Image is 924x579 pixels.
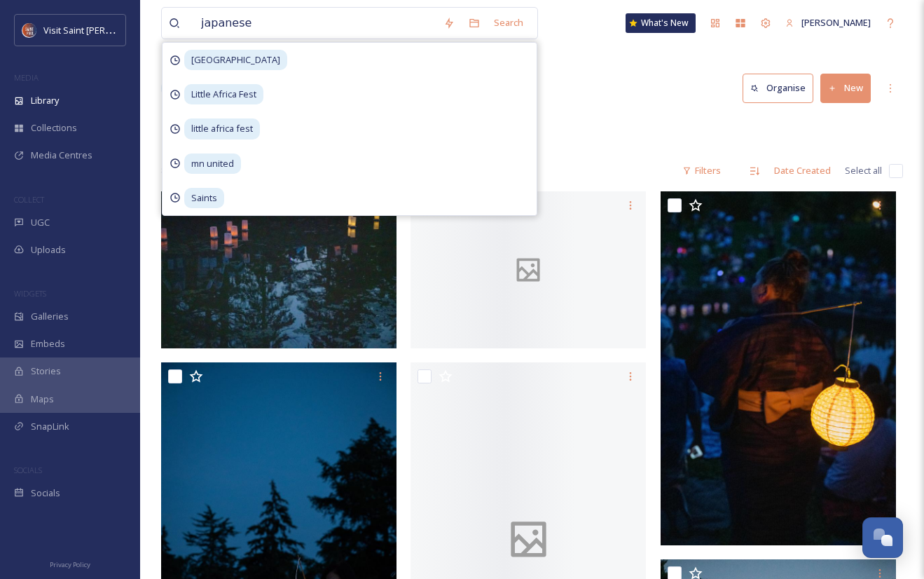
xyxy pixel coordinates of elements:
span: [GEOGRAPHIC_DATA] [184,50,287,70]
span: WIDGETS [14,288,46,299]
span: 86 file s [161,164,189,177]
span: MEDIA [14,72,39,83]
span: Select all [845,164,882,177]
button: Organise [743,74,813,102]
span: SnapLink [31,420,69,433]
div: Date Created [767,157,838,184]
span: SOCIALS [14,465,42,475]
div: Search [487,9,530,36]
span: UGC [31,216,50,229]
span: Socials [31,486,60,500]
span: Embeds [31,337,65,350]
span: little africa fest [184,118,260,139]
a: Privacy Policy [50,555,90,572]
span: Stories [31,365,61,378]
span: Uploads [31,243,66,257]
span: Saints [184,188,224,208]
span: Galleries [31,310,69,323]
span: Visit Saint [PERSON_NAME] [43,23,156,36]
a: [PERSON_NAME] [778,9,878,36]
img: 230820LC_VSP_ObonFestival-86.jpg [161,191,397,348]
span: Maps [31,393,54,406]
input: Search your library [194,8,436,39]
span: COLLECT [14,194,44,205]
span: Collections [31,121,77,135]
a: What's New [626,13,696,33]
span: Library [31,94,59,107]
span: Media Centres [31,149,92,162]
img: Visit%20Saint%20Paul%20Updated%20Profile%20Image.jpg [22,23,36,37]
span: Privacy Policy [50,560,90,569]
a: Organise [743,74,820,102]
img: 230820LC_VSP_ObonFestival-84.jpg [661,191,896,545]
span: Little Africa Fest [184,84,263,104]
div: Filters [675,157,728,184]
span: mn united [184,154,241,174]
button: Open Chat [862,517,903,558]
button: New [820,74,871,102]
span: [PERSON_NAME] [801,16,871,29]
